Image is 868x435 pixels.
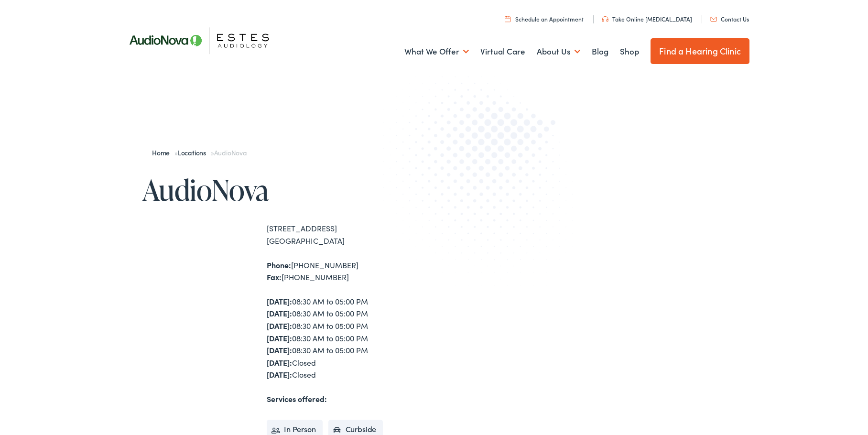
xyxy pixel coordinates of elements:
img: utility icon [505,16,510,22]
img: utility icon [710,17,717,22]
span: AudioNova [214,148,247,157]
strong: Services offered: [267,393,327,404]
strong: [DATE]: [267,320,292,331]
a: Take Online [MEDICAL_DATA] [602,15,692,23]
div: 08:30 AM to 05:00 PM 08:30 AM to 05:00 PM 08:30 AM to 05:00 PM 08:30 AM to 05:00 PM 08:30 AM to 0... [267,295,434,381]
a: What We Offer [404,34,469,69]
strong: [DATE]: [267,345,292,355]
strong: [DATE]: [267,357,292,368]
div: [STREET_ADDRESS] [GEOGRAPHIC_DATA] [267,222,434,247]
img: utility icon [602,16,608,22]
strong: [DATE]: [267,369,292,380]
a: Contact Us [710,15,749,23]
strong: [DATE]: [267,308,292,318]
a: Find a Hearing Clinic [651,38,749,64]
strong: [DATE]: [267,296,292,306]
a: Virtual Care [480,34,525,69]
span: » » [152,148,247,157]
h1: AudioNova [142,174,434,206]
a: Shop [620,34,639,69]
div: [PHONE_NUMBER] [PHONE_NUMBER] [267,259,434,283]
strong: [DATE]: [267,333,292,343]
strong: Phone: [267,260,291,270]
a: Blog [592,34,608,69]
a: Schedule an Appointment [505,15,584,23]
a: Home [152,148,174,157]
a: About Us [537,34,580,69]
a: Locations [178,148,211,157]
strong: Fax: [267,272,282,282]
